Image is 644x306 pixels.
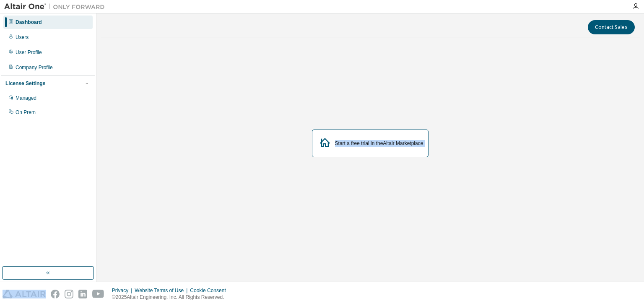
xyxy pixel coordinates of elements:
img: instagram.svg [65,290,73,298]
p: © 2025 Altair Engineering, Inc. All Rights Reserved. [112,294,231,301]
div: Website Terms of Use [135,287,190,294]
img: altair_logo.svg [3,290,46,298]
img: Altair One [4,3,109,11]
div: Privacy [112,287,135,294]
div: Managed [16,95,36,101]
div: Start a free trial in the [335,140,423,147]
div: User Profile [16,49,42,56]
div: Dashboard [16,19,42,26]
div: Company Profile [16,64,53,71]
a: Altair Marketplace [383,140,423,146]
img: facebook.svg [51,290,60,298]
img: linkedin.svg [78,290,87,298]
div: Users [16,34,29,41]
div: License Settings [5,80,45,87]
div: On Prem [16,109,36,116]
img: youtube.svg [92,290,104,298]
button: Contact Sales [588,20,635,34]
div: Cookie Consent [190,287,231,294]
